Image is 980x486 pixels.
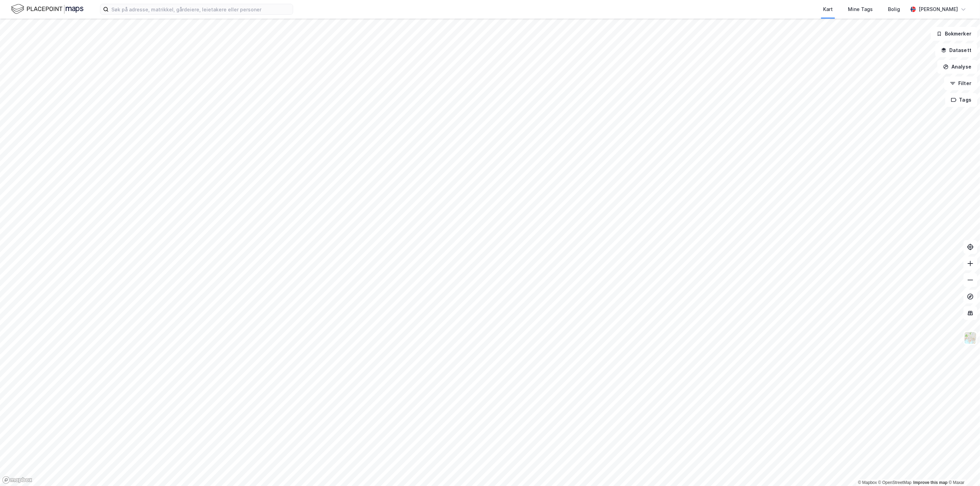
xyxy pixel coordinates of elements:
[944,76,977,90] button: Filter
[109,4,293,14] input: Søk på adresse, matrikkel, gårdeiere, leietakere eller personer
[931,27,977,41] button: Bokmerker
[823,5,833,13] div: Kart
[964,331,977,344] img: Z
[888,5,900,13] div: Bolig
[946,453,980,486] iframe: Chat Widget
[945,93,977,107] button: Tags
[11,3,83,15] img: logo.f888ab2527a4732fd821a326f86c7f29.svg
[858,480,877,485] a: Mapbox
[2,476,32,484] a: Mapbox homepage
[919,5,958,13] div: [PERSON_NAME]
[935,43,977,57] button: Datasett
[848,5,873,13] div: Mine Tags
[937,60,977,74] button: Analyse
[878,480,912,485] a: OpenStreetMap
[913,480,948,485] a: Improve this map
